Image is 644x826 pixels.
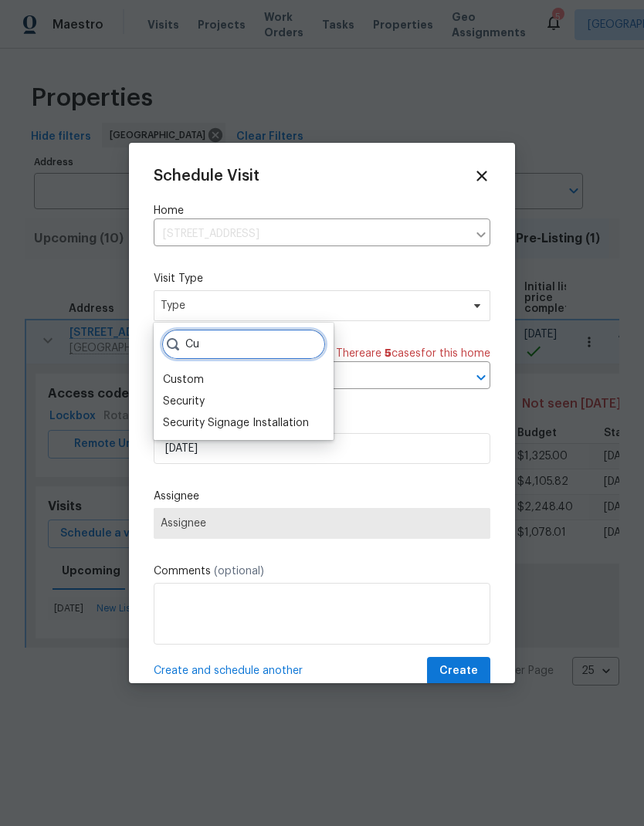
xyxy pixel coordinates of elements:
[336,346,490,361] span: There are case s for this home
[439,662,478,681] span: Create
[163,372,204,388] div: Custom
[154,564,490,579] label: Comments
[154,433,490,464] input: M/D/YYYY
[161,298,461,313] span: Type
[470,367,492,388] button: Open
[154,489,490,504] label: Assignee
[161,517,483,530] span: Assignee
[154,222,467,246] input: Enter in an address
[163,394,205,409] div: Security
[154,203,490,218] label: Home
[214,566,264,577] span: (optional)
[154,271,490,286] label: Visit Type
[154,663,303,679] span: Create and schedule another
[473,168,490,184] span: Close
[427,657,490,686] button: Create
[385,348,391,359] span: 5
[163,415,309,431] div: Security Signage Installation
[154,168,259,184] span: Schedule Visit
